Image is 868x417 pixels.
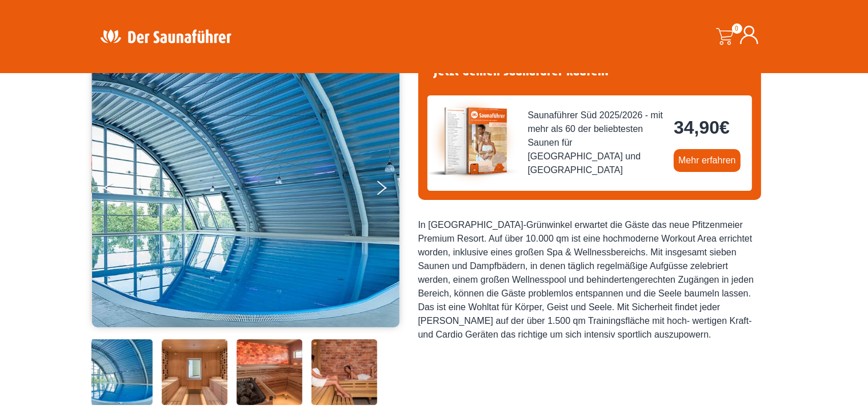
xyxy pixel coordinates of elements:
[427,95,519,187] img: der-saunafuehrer-2025-sued.jpg
[732,23,742,34] span: 0
[375,176,403,205] button: Next
[103,176,131,205] button: Previous
[418,218,761,342] div: In [GEOGRAPHIC_DATA]-Grünwinkel erwartet die Gäste das neue Pfitzenmeier Premium Resort. Auf über...
[719,117,730,138] span: €
[674,117,730,138] bdi: 34,90
[528,109,665,177] span: Saunaführer Süd 2025/2026 - mit mehr als 60 der beliebtesten Saunen für [GEOGRAPHIC_DATA] und [GE...
[674,149,741,172] a: Mehr erfahren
